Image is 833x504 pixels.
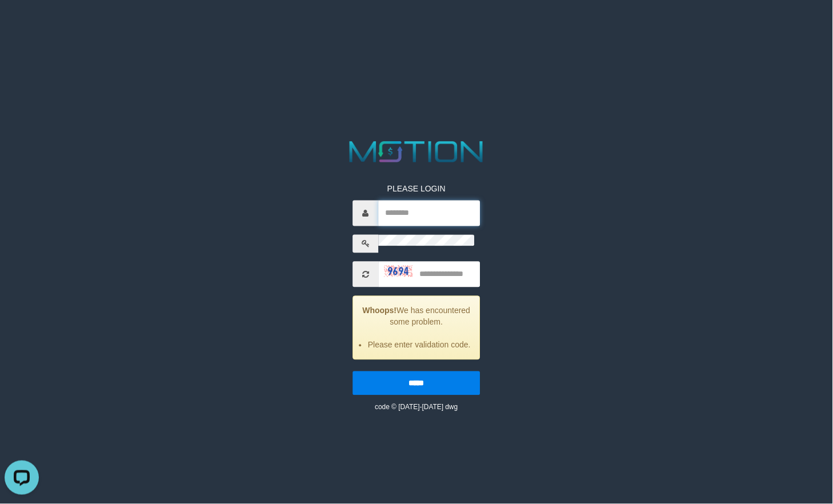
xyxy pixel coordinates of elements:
[343,138,489,166] img: MOTION_logo.png
[353,296,480,360] div: We has encountered some problem.
[353,183,480,195] p: PLEASE LOGIN
[375,403,458,411] small: code © [DATE]-[DATE] dwg
[385,265,413,277] img: captcha
[5,5,39,39] button: Open LiveChat chat widget
[363,306,397,315] strong: Whoops!
[368,339,471,351] li: Please enter validation code.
